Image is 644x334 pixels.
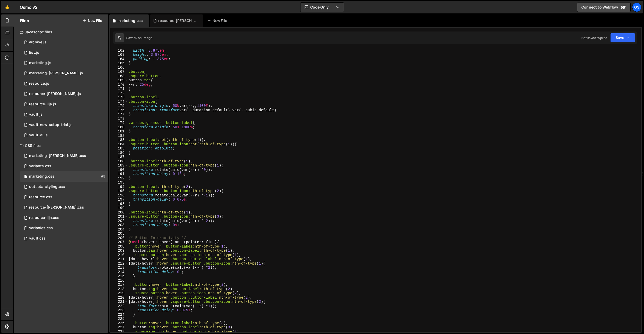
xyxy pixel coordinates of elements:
div: 217 [110,283,128,287]
div: 173 [110,95,128,100]
div: vault-v1.js [29,133,48,138]
button: New File [83,19,102,23]
div: CSS files [14,140,108,151]
div: 16596/45151.js [20,47,108,58]
div: 16596/45133.js [20,109,108,120]
div: 165 [110,61,128,66]
div: 183 [110,138,128,142]
div: 175 [110,104,128,108]
div: 187 [110,155,128,159]
div: 221 [110,300,128,304]
div: Saved [126,36,153,40]
div: marketing-[PERSON_NAME].js [29,71,83,76]
div: 185 [110,146,128,151]
div: 16596/46199.css [20,192,108,202]
div: list.js [29,50,39,55]
div: 16596/45446.css [20,171,108,182]
div: 16596/45132.js [20,130,108,140]
div: 16596/45424.js [20,68,108,78]
div: archive.js [29,40,47,45]
div: 186 [110,151,128,155]
div: 181 [110,129,128,134]
div: 2 hours ago [136,36,153,40]
div: 201 [110,214,128,219]
div: outseta-styling.css [29,185,65,189]
div: 189 [110,163,128,168]
div: 16596/46195.js [20,99,108,109]
div: 177 [110,112,128,117]
div: 191 [110,172,128,176]
div: resource.css [29,195,52,200]
div: 205 [110,232,128,236]
div: 219 [110,291,128,296]
div: 204 [110,227,128,232]
div: 16596/46196.css [20,202,108,213]
div: 16596/46198.css [20,213,108,223]
div: 209 [110,249,128,253]
div: 168 [110,74,128,78]
div: 16596/45422.js [20,58,108,68]
div: 170 [110,83,128,87]
div: 192 [110,176,128,181]
div: 200 [110,210,128,215]
div: 164 [110,57,128,61]
div: 215 [110,274,128,279]
h2: Files [20,18,29,23]
div: 224 [110,313,128,317]
a: Os [632,3,641,12]
div: 182 [110,134,128,138]
div: 199 [110,206,128,210]
div: 178 [110,117,128,121]
div: 195 [110,189,128,193]
div: Javascript files [14,27,108,37]
div: resource-[PERSON_NAME].css [29,205,84,210]
div: 223 [110,308,128,313]
button: Save [610,33,635,42]
div: 180 [110,125,128,130]
div: 171 [110,87,128,91]
div: 16596/46210.js [20,37,108,47]
div: 176 [110,108,128,113]
div: 220 [110,296,128,300]
div: 208 [110,244,128,249]
div: 162 [110,49,128,53]
div: 203 [110,223,128,227]
div: marketing-[PERSON_NAME].css [29,154,86,158]
div: 226 [110,321,128,325]
div: 227 [110,325,128,330]
div: 207 [110,240,128,244]
div: 179 [110,121,128,125]
a: Connect to Webflow [577,3,631,12]
div: 16596/45511.css [20,161,108,171]
div: variants.css [29,164,51,169]
div: marketing.css [118,18,143,23]
div: 172 [110,91,128,96]
div: 16596/45153.css [20,233,108,244]
div: 16596/46284.css [20,151,108,161]
div: 196 [110,193,128,198]
div: 16596/46183.js [20,78,108,89]
div: resource-ilja.js [29,102,56,107]
div: 16596/45154.css [20,223,108,233]
div: 193 [110,180,128,185]
div: 174 [110,100,128,104]
div: variables.css [29,226,53,230]
a: 🤙 [1,1,14,13]
div: 194 [110,185,128,189]
div: resource-[PERSON_NAME].js [29,92,81,96]
div: Not saved to prod [581,36,607,40]
button: Code Only [300,3,344,12]
div: 216 [110,279,128,283]
div: resource-ilja.css [29,216,59,220]
div: vault.js [29,112,43,117]
div: New File [207,18,229,23]
div: 211 [110,257,128,261]
div: Osmo V2 [20,4,38,10]
div: 184 [110,142,128,147]
div: 206 [110,236,128,240]
div: resource-[PERSON_NAME].js [158,18,197,23]
div: 210 [110,253,128,257]
div: 212 [110,261,128,266]
div: 225 [110,317,128,321]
